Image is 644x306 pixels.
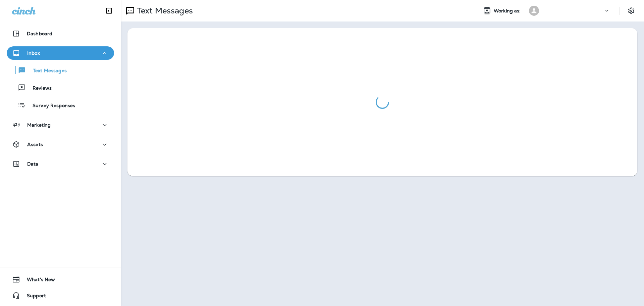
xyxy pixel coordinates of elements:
p: Dashboard [27,31,52,36]
button: Collapse Sidebar [100,4,118,17]
p: Data [27,161,39,167]
button: Support [7,289,114,302]
button: Reviews [7,81,114,95]
button: Survey Responses [7,98,114,112]
span: Support [20,293,46,301]
button: Data [7,157,114,171]
p: Marketing [27,122,51,128]
button: What's New [7,273,114,286]
p: Assets [27,142,43,147]
p: Text Messages [134,6,193,16]
button: Settings [625,5,637,17]
span: Working as: [494,8,522,14]
p: Survey Responses [26,103,75,109]
button: Assets [7,138,114,151]
button: Text Messages [7,63,114,77]
p: Reviews [26,85,52,92]
p: Inbox [27,50,40,56]
button: Inbox [7,46,114,60]
span: What's New [20,277,55,285]
p: Text Messages [26,68,67,74]
button: Dashboard [7,27,114,40]
button: Marketing [7,118,114,132]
